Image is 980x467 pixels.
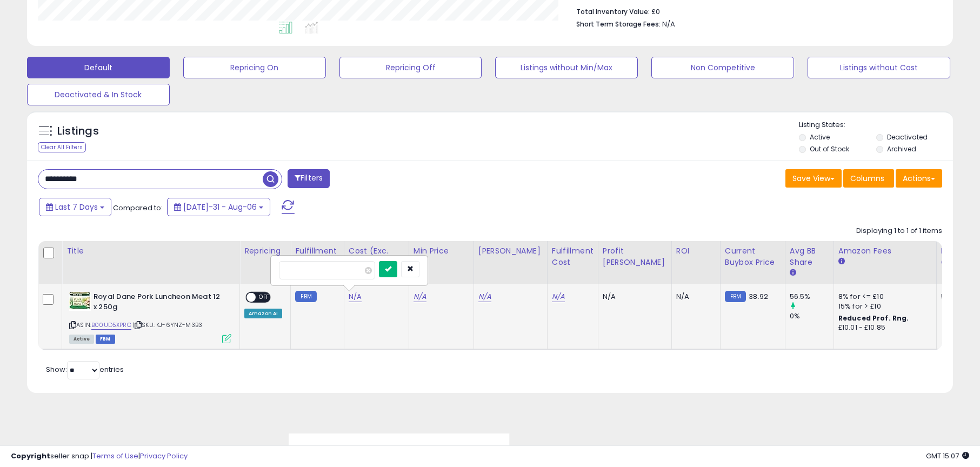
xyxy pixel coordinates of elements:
[183,202,257,212] span: [DATE]-31 - Aug-06
[69,292,231,342] div: ASIN:
[576,7,650,16] b: Total Inventory Value:
[349,245,404,268] div: Cost (Exc. VAT)
[295,245,339,257] div: Fulfillment
[38,142,86,152] div: Clear All Filters
[183,57,326,78] button: Repricing On
[244,309,282,318] div: Amazon AI
[662,19,675,29] span: N/A
[66,245,235,257] div: Title
[478,245,543,257] div: [PERSON_NAME]
[295,291,316,302] small: FBM
[27,84,170,105] button: Deactivated & In Stock
[887,144,916,154] label: Archived
[856,226,942,236] div: Displaying 1 to 1 of 1 items
[785,169,842,188] button: Save View
[96,335,115,344] span: FBM
[941,292,975,302] div: 5
[843,169,894,188] button: Columns
[414,245,469,257] div: Min Price
[603,292,663,302] div: N/A
[838,323,928,332] div: £10.01 - £10.85
[799,120,953,130] p: Listing States:
[676,292,712,302] div: N/A
[838,292,928,302] div: 8% for <= £10
[896,169,942,188] button: Actions
[288,169,330,188] button: Filters
[676,245,716,257] div: ROI
[552,291,565,302] a: N/A
[39,198,111,216] button: Last 7 Days
[576,19,661,29] b: Short Term Storage Fees:
[790,245,829,268] div: Avg BB Share
[133,321,202,329] span: | SKU: KJ-6YNZ-M3B3
[838,245,932,257] div: Amazon Fees
[27,57,170,78] button: Default
[256,293,273,302] span: OFF
[495,57,638,78] button: Listings without Min/Max
[552,245,594,268] div: Fulfillment Cost
[810,132,830,142] label: Active
[167,198,270,216] button: [DATE]-31 - Aug-06
[838,313,909,323] b: Reduced Prof. Rng.
[69,335,94,344] span: All listings currently available for purchase on Amazon
[725,245,781,268] div: Current Buybox Price
[749,291,768,302] span: 38.92
[790,311,834,321] div: 0%
[244,245,286,257] div: Repricing
[478,291,491,302] a: N/A
[651,57,794,78] button: Non Competitive
[113,203,163,213] span: Compared to:
[887,132,928,142] label: Deactivated
[414,291,426,302] a: N/A
[91,321,131,330] a: B00UD5XPRC
[790,292,834,302] div: 56.5%
[941,245,978,268] div: Fulfillable Quantity
[808,57,950,78] button: Listings without Cost
[576,4,934,17] li: £0
[790,268,796,278] small: Avg BB Share.
[57,124,99,139] h5: Listings
[810,144,849,154] label: Out of Stock
[55,202,98,212] span: Last 7 Days
[838,257,845,266] small: Amazon Fees.
[46,364,124,375] span: Show: entries
[850,173,884,184] span: Columns
[94,292,225,315] b: Royal Dane Pork Luncheon Meat 12 x 250g
[725,291,746,302] small: FBM
[349,291,362,302] a: N/A
[603,245,667,268] div: Profit [PERSON_NAME]
[69,292,91,311] img: 318l-vcsNvL._SL40_.jpg
[838,302,928,311] div: 15% for > £10
[339,57,482,78] button: Repricing Off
